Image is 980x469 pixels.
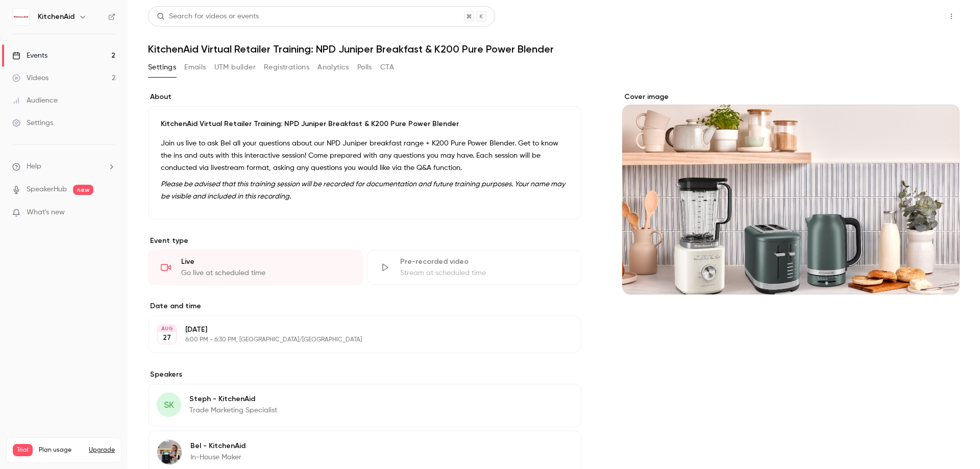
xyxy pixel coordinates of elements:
button: Polls [357,59,372,76]
h6: KitchenAid [38,12,75,22]
h1: KitchenAid Virtual Retailer Training: NPD Juniper Breakfast & K200 Pure Power Blender [148,43,960,55]
span: Help [27,161,41,172]
div: SKSteph - KitchenAidTrade Marketing Specialist [148,384,581,427]
label: Cover image [622,92,960,102]
li: help-dropdown-opener [12,161,115,172]
p: Trade Marketing Specialist [189,405,277,415]
div: Pre-recorded videoStream at scheduled time [367,250,582,285]
section: Cover image [622,92,960,294]
span: Trial [13,444,33,456]
button: Emails [184,59,206,76]
div: Settings [12,118,53,128]
span: new [73,185,93,195]
button: Analytics [317,59,349,76]
p: Join us live to ask Bel all your questions about our NPD Juniper breakfast range + K200 Pure Powe... [161,137,569,174]
p: In-House Maker [190,452,246,462]
div: LiveGo live at scheduled time [148,250,363,285]
span: What's new [27,207,65,218]
img: KitchenAid [13,9,29,25]
p: [DATE] [185,325,527,335]
p: Steph - KitchenAid [189,394,277,404]
div: Audience [12,95,58,106]
div: Search for videos or events [157,11,259,22]
div: Videos [12,73,48,83]
p: 27 [163,333,171,343]
div: Stream at scheduled time [400,268,569,278]
label: Speakers [148,369,581,380]
label: About [148,92,581,102]
p: KitchenAid Virtual Retailer Training: NPD Juniper Breakfast & K200 Pure Power Blender [161,119,569,129]
p: Event type [148,236,581,246]
div: Pre-recorded video [400,257,569,267]
div: AUG [158,325,176,332]
button: UTM builder [214,59,256,76]
div: Go live at scheduled time [181,268,350,278]
span: Plan usage [39,446,83,454]
div: Events [12,51,47,61]
p: 6:00 PM - 6:30 PM, [GEOGRAPHIC_DATA]/[GEOGRAPHIC_DATA] [185,336,527,344]
button: Settings [148,59,176,76]
button: Upgrade [89,446,115,454]
div: Live [181,257,350,267]
label: Date and time [148,301,581,311]
span: SK [164,398,174,412]
button: Registrations [264,59,309,76]
img: Bel - KitchenAid [157,440,182,464]
button: CTA [380,59,394,76]
button: Share [895,6,935,27]
a: SpeakerHub [27,184,67,195]
em: Please be advised that this training session will be recorded for documentation and future traini... [161,181,565,200]
p: Bel - KitchenAid [190,441,246,451]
